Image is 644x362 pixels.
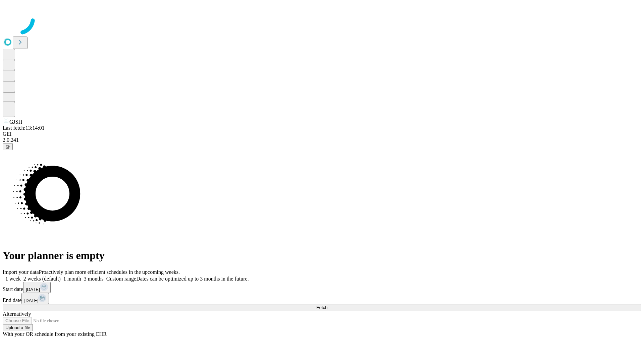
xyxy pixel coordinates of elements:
[3,311,31,317] span: Alternatively
[3,293,641,304] div: End date
[84,276,104,282] span: 3 months
[39,269,180,275] span: Proactively plan more efficient schedules in the upcoming weeks.
[3,249,641,262] h1: Your planner is empty
[26,287,40,292] span: [DATE]
[316,305,327,310] span: Fetch
[3,131,641,137] div: GEI
[106,276,136,282] span: Custom range
[3,304,641,311] button: Fetch
[5,276,21,282] span: 1 week
[9,119,22,125] span: GJSH
[23,276,61,282] span: 2 weeks (default)
[3,143,13,150] button: @
[3,282,641,293] div: Start date
[21,293,49,304] button: [DATE]
[23,282,51,293] button: [DATE]
[24,298,38,303] span: [DATE]
[3,269,39,275] span: Import your data
[5,144,10,149] span: @
[3,125,45,131] span: Last fetch: 13:14:01
[3,331,107,337] span: With your OR schedule from your existing EHR
[63,276,81,282] span: 1 month
[3,324,33,331] button: Upload a file
[3,137,641,143] div: 2.0.241
[136,276,249,282] span: Dates can be optimized up to 3 months in the future.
